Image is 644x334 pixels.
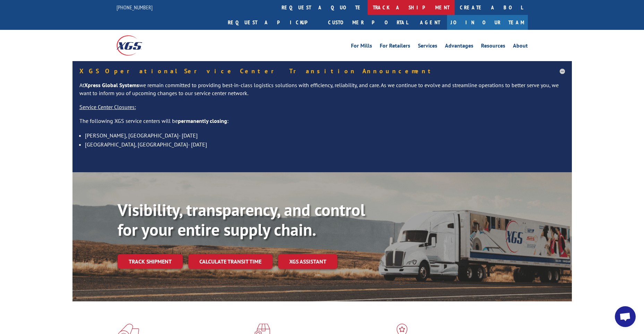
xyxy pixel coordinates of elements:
[351,43,372,51] a: For Mills
[79,68,565,74] h5: XGS Operational Service Center Transition Announcement
[117,4,153,11] a: [PHONE_NUMBER]
[615,306,636,327] a: Open chat
[118,254,183,269] a: Track shipment
[323,15,413,30] a: Customer Portal
[79,117,565,131] p: The following XGS service centers will be :
[413,15,447,30] a: Agent
[380,43,410,51] a: For Retailers
[513,43,528,51] a: About
[447,15,528,30] a: Join Our Team
[85,140,565,149] li: [GEOGRAPHIC_DATA], [GEOGRAPHIC_DATA]- [DATE]
[79,81,565,103] p: At we remain committed to providing best-in-class logistics solutions with efficiency, reliabilit...
[85,131,565,140] li: [PERSON_NAME], [GEOGRAPHIC_DATA]- [DATE]
[418,43,437,51] a: Services
[445,43,473,51] a: Advantages
[188,254,273,269] a: Calculate transit time
[223,15,323,30] a: Request a pickup
[118,199,365,241] b: Visibility, transparency, and control for your entire supply chain.
[79,103,136,110] u: Service Center Closures:
[481,43,505,51] a: Resources
[84,82,139,89] strong: Xpress Global Systems
[178,117,227,124] strong: permanently closing
[278,254,337,269] a: XGS ASSISTANT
